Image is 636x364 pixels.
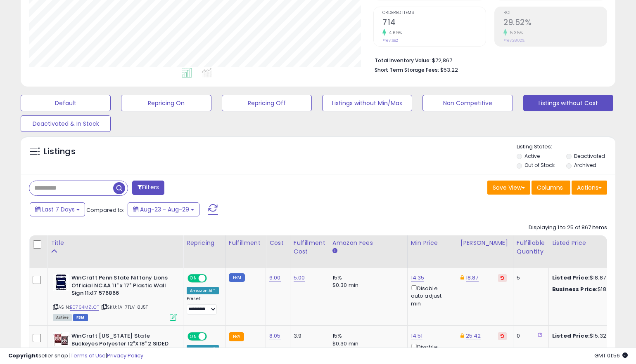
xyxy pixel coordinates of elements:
h2: 29.52% [503,18,607,29]
button: Aug-23 - Aug-29 [128,202,199,216]
button: Save View [487,181,530,195]
b: Business Price: [552,285,598,293]
div: Fulfillment Cost [294,239,325,256]
span: ON [188,333,199,340]
div: Min Price [411,239,453,247]
button: Repricing On [121,95,211,111]
b: Total Inventory Value: [375,57,431,64]
a: 18.87 [466,274,479,282]
span: Last 7 Days [42,205,75,214]
p: Listing States: [517,143,615,151]
span: FBM [73,314,88,321]
span: Ordered Items [382,11,486,15]
button: Columns [532,181,570,195]
a: 5.00 [294,274,305,282]
img: 41azFkOmQCL._SL40_.jpg [53,274,69,291]
a: 14.35 [411,274,425,282]
strong: Copyright [8,352,38,359]
b: Short Term Storage Fees: [375,66,439,73]
img: 41hOxjRDKdL._SL40_.jpg [53,332,69,346]
div: $0.30 min [332,282,401,289]
button: Repricing Off [222,95,312,111]
small: 5.35% [507,30,523,36]
label: Out of Stock [524,162,555,169]
div: 0 [517,332,542,340]
a: 14.51 [411,332,423,340]
span: OFF [206,275,219,282]
div: Amazon Fees [332,239,404,247]
div: seller snap | | [8,352,143,360]
small: Prev: 28.02% [503,38,524,43]
span: Compared to: [86,206,124,214]
div: $18.87 [552,274,621,282]
label: Archived [574,162,596,169]
span: ROI [503,11,607,15]
a: Privacy Policy [107,352,143,359]
small: FBM [229,273,245,282]
div: 3.9 [294,332,323,340]
div: Amazon AI * [187,287,219,294]
button: Listings without Cost [523,95,613,111]
div: $18.86 [552,286,621,293]
span: $53.22 [440,66,458,74]
b: Listed Price: [552,332,590,340]
div: 5 [517,274,542,282]
div: Listed Price [552,239,624,247]
li: $72,867 [375,55,601,65]
a: 8.05 [269,332,281,340]
button: Deactivated & In Stock [21,115,111,132]
h2: 714 [382,18,486,29]
div: 15% [332,274,401,282]
span: 2025-09-6 01:56 GMT [594,352,628,359]
div: Displaying 1 to 25 of 867 items [529,224,607,232]
small: 4.69% [386,30,402,36]
button: Non Competitive [422,95,513,111]
button: Listings without Min/Max [322,95,412,111]
button: Default [21,95,111,111]
a: 6.00 [269,274,281,282]
button: Filters [132,181,164,195]
div: Title [51,239,180,247]
div: Fulfillment [229,239,262,247]
div: Cost [269,239,287,247]
small: FBA [229,332,244,341]
span: Aug-23 - Aug-29 [140,205,189,214]
label: Deactivated [574,153,605,160]
b: Listed Price: [552,274,590,282]
div: Repricing [187,239,222,247]
b: WinCraft [US_STATE] State Buckeyes Polyester 12"X18" 2 SIDED Garden Yard Wall Flag [71,332,172,357]
a: B0764MZLCT [70,304,99,311]
small: Prev: 682 [382,38,398,43]
span: OFF [206,333,219,340]
b: WinCraft Penn State Nittany Lions Official NCAA 11" x 17" Plastic Wall Sign 11x17 576866 [71,274,172,299]
span: ON [188,275,199,282]
div: $15.32 [552,332,621,340]
div: [PERSON_NAME] [460,239,510,247]
span: All listings currently available for purchase on Amazon [53,314,72,321]
div: Fulfillable Quantity [517,239,545,256]
small: Amazon Fees. [332,247,337,255]
div: ASIN: [53,274,177,320]
div: Disable auto adjust min [411,284,451,308]
a: Terms of Use [71,352,106,359]
label: Active [524,153,540,160]
span: Columns [537,183,563,192]
button: Last 7 Days [30,202,85,216]
div: Preset: [187,296,219,315]
div: 15% [332,332,401,340]
span: | SKU: 1A-7TLV-8J5T [100,304,148,310]
h5: Listings [44,146,76,157]
button: Actions [572,181,607,195]
a: 25.42 [466,332,481,340]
